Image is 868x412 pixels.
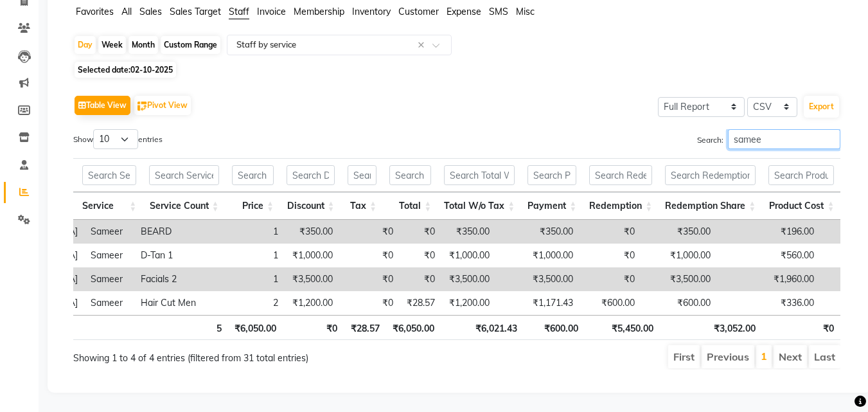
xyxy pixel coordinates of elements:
td: ₹560.00 [717,244,820,267]
th: Service: activate to sort column ascending [76,192,143,220]
td: ₹0 [339,267,400,291]
td: ₹1,000.00 [496,244,580,267]
input: Search Total W/o Tax [444,165,515,185]
th: ₹0 [283,315,344,340]
td: ₹1,200.00 [285,291,339,315]
input: Search Service [82,165,136,185]
td: ₹28.57 [400,291,441,315]
input: Search Total [389,165,431,185]
td: ₹3,500.00 [285,267,339,291]
td: ₹0 [400,267,441,291]
th: ₹6,050.00 [386,315,441,340]
td: ₹0 [580,267,641,291]
a: 1 [761,350,767,363]
th: ₹3,052.00 [660,315,763,340]
td: ₹600.00 [580,291,641,315]
input: Search Redemption Share [665,165,756,185]
th: ₹6,021.43 [441,315,523,340]
input: Search: [728,129,840,149]
th: Total W/o Tax: activate to sort column ascending [438,192,521,220]
td: ₹1,000.00 [641,244,717,267]
input: Search Tax [348,165,376,185]
th: Total: activate to sort column ascending [383,192,438,220]
td: ₹1,960.00 [717,267,820,291]
button: Pivot View [134,96,191,115]
td: 1 [202,244,285,267]
td: Hair Cut Men [134,291,202,315]
td: ₹3,500.00 [496,267,580,291]
input: Search Redemption [589,165,652,185]
input: Search Service Count [149,165,218,185]
td: ₹350.00 [641,220,717,244]
span: Membership [294,6,344,17]
img: pivot.png [137,102,147,111]
td: Sameer [84,291,134,315]
td: ₹1,000.00 [285,244,339,267]
td: ₹3,500.00 [441,267,496,291]
td: ₹0 [339,220,400,244]
th: Redemption Share: activate to sort column ascending [659,192,762,220]
span: Staff [229,6,249,17]
td: ₹600.00 [641,291,717,315]
td: Facials 2 [134,267,202,291]
td: ₹3,500.00 [641,267,717,291]
div: Custom Range [161,36,220,54]
td: ₹350.00 [285,220,339,244]
div: Week [98,36,126,54]
td: ₹0 [339,291,400,315]
th: ₹600.00 [524,315,585,340]
input: Search Price [232,165,274,185]
span: 02-10-2025 [130,65,173,75]
span: Customer [398,6,439,17]
td: ₹350.00 [496,220,580,244]
th: Price: activate to sort column ascending [226,192,280,220]
td: ₹0 [400,244,441,267]
button: Table View [75,96,130,115]
th: Product Cost: activate to sort column ascending [762,192,840,220]
td: ₹336.00 [717,291,820,315]
label: Search: [697,129,840,149]
th: Discount: activate to sort column ascending [280,192,341,220]
td: Sameer [84,244,134,267]
td: ₹350.00 [441,220,496,244]
input: Search Product Cost [768,165,834,185]
button: Export [804,96,839,118]
td: Sameer [84,267,134,291]
td: ₹1,171.43 [496,291,580,315]
span: Inventory [352,6,391,17]
td: D-Tan 1 [134,244,202,267]
td: 1 [202,220,285,244]
div: Showing 1 to 4 of 4 entries (filtered from 31 total entries) [73,344,382,365]
th: ₹6,050.00 [228,315,283,340]
span: SMS [489,6,508,17]
span: Clear all [418,39,429,52]
th: Tax: activate to sort column ascending [341,192,383,220]
th: Redemption: activate to sort column ascending [583,192,659,220]
th: ₹5,450.00 [585,315,660,340]
span: Misc [516,6,535,17]
span: All [121,6,132,17]
div: Day [75,36,96,54]
td: ₹0 [580,220,641,244]
td: ₹0 [580,244,641,267]
select: Showentries [93,129,138,149]
td: 2 [202,291,285,315]
label: Show entries [73,129,163,149]
td: ₹1,200.00 [441,291,496,315]
th: Payment: activate to sort column ascending [521,192,583,220]
td: ₹0 [339,244,400,267]
td: BEARD [134,220,202,244]
input: Search Payment [527,165,576,185]
span: Selected date: [75,62,176,78]
th: Service Count: activate to sort column ascending [143,192,225,220]
th: ₹28.57 [344,315,386,340]
div: Month [128,36,158,54]
td: Sameer [84,220,134,244]
span: Sales [139,6,162,17]
input: Search Discount [287,165,335,185]
th: ₹0 [762,315,840,340]
td: ₹196.00 [717,220,820,244]
span: Invoice [257,6,286,17]
td: ₹0 [400,220,441,244]
span: Favorites [76,6,114,17]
